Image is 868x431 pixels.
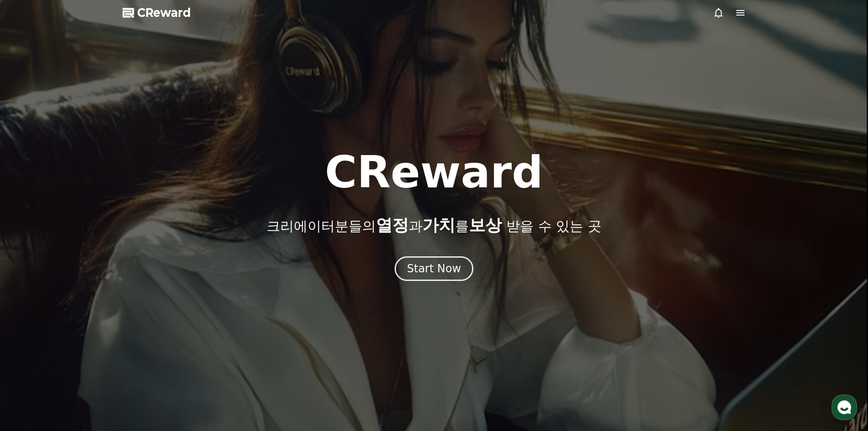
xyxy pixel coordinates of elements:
span: 열정 [376,216,409,234]
p: 크리에이터분들의 과 를 받을 수 있는 곳 [267,216,601,234]
a: CReward [123,5,191,20]
div: Start Now [407,261,461,276]
a: Start Now [395,265,473,274]
span: 보상 [469,216,502,234]
span: CReward [137,5,191,20]
button: Start Now [395,256,473,281]
h1: CReward [325,151,543,194]
span: 가치 [422,216,455,234]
